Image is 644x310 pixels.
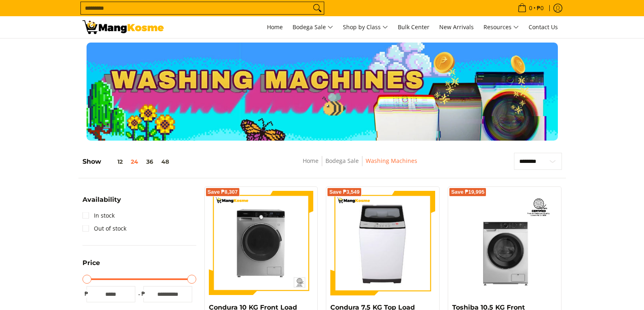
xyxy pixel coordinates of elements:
[525,16,562,38] a: Contact Us
[529,23,558,31] span: Contact Us
[536,5,545,11] span: ₱0
[439,23,474,31] span: New Arrivals
[208,190,238,195] span: Save ₱8,307
[329,190,360,195] span: Save ₱3,549
[209,191,314,295] img: Condura 10 KG Front Load Combo Inverter Washing Machine (Premium)
[293,22,333,32] span: Bodega Sale
[451,190,484,195] span: Save ₱19,995
[334,191,432,295] img: condura-7.5kg-topload-non-inverter-washing-machine-class-c-full-view-mang-kosme
[398,23,429,31] span: Bulk Center
[82,158,173,166] h5: Show
[82,20,164,34] img: Washing Machines l Mang Kosme: Home Appliances Warehouse Sale Partner
[263,16,287,38] a: Home
[366,157,417,165] a: Washing Machines
[172,16,562,38] nav: Main Menu
[101,158,127,165] button: 12
[479,16,523,38] a: Resources
[288,16,337,38] a: Bodega Sale
[311,2,324,14] button: Search
[452,191,557,295] img: Toshiba 10.5 KG Front Load Inverter Washing Machine (Class A)
[343,22,388,32] span: Shop by Class
[82,197,121,203] span: Availability
[157,158,173,165] button: 48
[82,197,121,209] summary: Open
[339,16,392,38] a: Shop by Class
[82,260,100,266] span: Price
[82,222,126,235] a: Out of stock
[267,23,283,31] span: Home
[139,290,147,298] span: ₱
[484,22,519,32] span: Resources
[435,16,478,38] a: New Arrivals
[303,157,319,165] a: Home
[82,290,91,298] span: ₱
[515,4,546,13] span: •
[142,158,157,165] button: 36
[394,16,434,38] a: Bulk Center
[528,5,533,11] span: 0
[325,157,359,165] a: Bodega Sale
[127,158,142,165] button: 24
[243,156,476,174] nav: Breadcrumbs
[82,260,100,272] summary: Open
[82,209,115,222] a: In stock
